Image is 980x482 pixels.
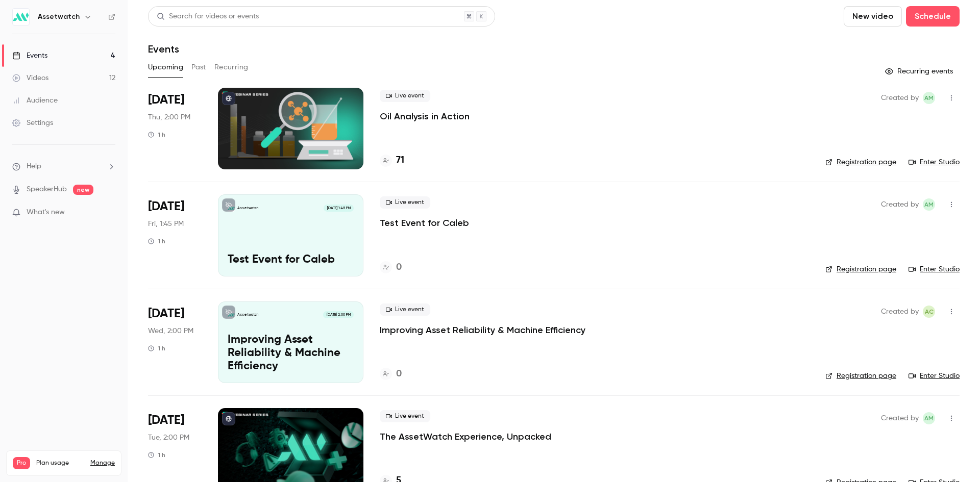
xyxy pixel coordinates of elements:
div: Videos [12,73,48,83]
h6: Assetwatch [38,12,80,22]
h1: Events [148,43,179,55]
span: Pro [13,457,30,469]
span: AC [925,306,934,318]
span: What's new [27,207,65,218]
button: New video [844,6,902,27]
span: Adam Creamer [923,306,935,318]
button: Schedule [906,6,960,27]
a: Improving Asset Reliability & Machine Efficiency [380,324,585,336]
h4: 71 [396,154,404,167]
div: Audience [12,95,58,106]
span: [DATE] [148,412,184,428]
img: Assetwatch [13,9,29,25]
span: Created by [881,92,919,104]
button: Upcoming [148,59,183,75]
span: Fri, 1:45 PM [148,219,184,229]
span: Created by [881,412,919,424]
div: Events [12,50,47,61]
span: [DATE] 2:00 PM [323,311,353,318]
a: Oil Analysis in Action [380,110,470,122]
span: [DATE] [148,92,184,108]
li: help-dropdown-opener [12,161,115,172]
div: Settings [12,118,53,128]
div: Search for videos or events [157,11,259,22]
button: Past [191,59,206,75]
a: Enter Studio [909,371,960,381]
div: 1 h [148,344,165,352]
div: 1 h [148,237,165,245]
span: AM [924,198,934,211]
a: Manage [90,459,115,467]
span: Live event [380,410,430,422]
div: Sep 25 Thu, 2:00 PM (America/New York) [148,88,202,169]
span: [DATE] [148,306,184,322]
p: Assetwatch [237,312,258,317]
p: Assetwatch [237,206,258,211]
span: Live event [380,90,430,102]
span: Wed, 2:00 PM [148,326,193,336]
h4: 0 [396,261,402,274]
a: The AssetWatch Experience, Unpacked [380,430,551,443]
span: Plan usage [36,459,84,467]
a: SpeakerHub [27,184,67,195]
span: Live event [380,303,430,316]
span: Auburn Meadows [923,412,935,424]
a: Registration page [825,371,896,381]
div: 1 h [148,451,165,459]
div: Oct 3 Fri, 1:45 PM (America/New York) [148,194,202,276]
span: Tue, 2:00 PM [148,433,189,443]
div: 1 h [148,131,165,139]
a: Registration page [825,157,896,167]
a: 71 [380,154,404,167]
button: Recurring events [880,63,960,80]
a: Test Event for Caleb [380,217,469,229]
span: Created by [881,198,919,211]
a: Improving Asset Reliability & Machine EfficiencyAssetwatch[DATE] 2:00 PMImproving Asset Reliabili... [218,301,363,383]
span: Auburn Meadows [923,92,935,104]
a: 0 [380,367,402,381]
span: Auburn Meadows [923,198,935,211]
button: Recurring [214,59,249,75]
span: Thu, 2:00 PM [148,112,190,122]
span: Live event [380,196,430,209]
span: Created by [881,306,919,318]
div: Oct 15 Wed, 2:00 PM (America/New York) [148,301,202,383]
span: new [73,185,93,195]
span: AM [924,92,934,104]
a: Enter Studio [909,264,960,274]
a: Registration page [825,264,896,274]
a: 0 [380,261,402,274]
p: Improving Asset Reliability & Machine Efficiency [228,334,354,373]
h4: 0 [396,367,402,381]
a: Test Event for CalebAssetwatch[DATE] 1:45 PMTest Event for Caleb [218,194,363,276]
span: [DATE] [148,198,184,215]
a: Enter Studio [909,157,960,167]
span: Help [27,161,41,172]
p: Test Event for Caleb [228,253,354,267]
span: [DATE] 1:45 PM [324,205,353,212]
span: AM [924,412,934,424]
